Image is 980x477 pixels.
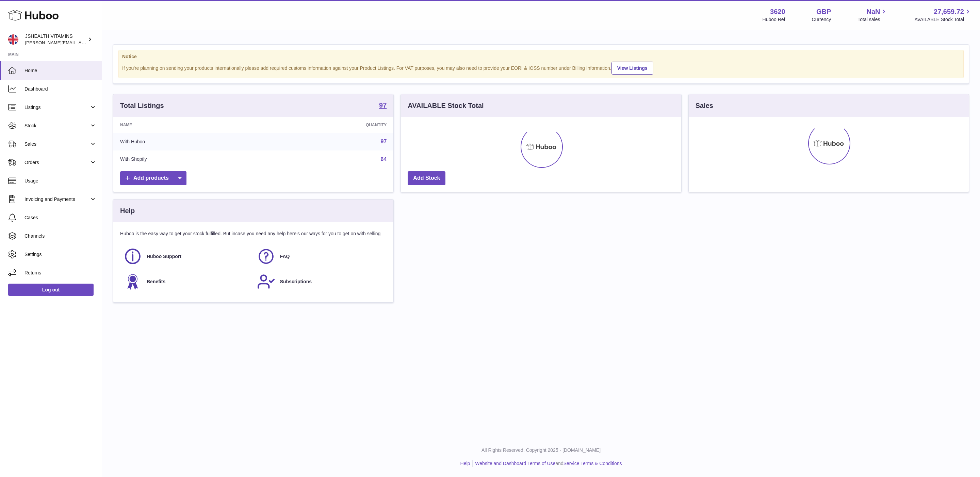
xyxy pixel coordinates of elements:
[8,34,18,45] img: francesca@jshealthvitamins.com
[381,139,387,144] a: 97
[122,61,960,75] div: If you're planning on sending your products internationally please add required customs informati...
[408,171,445,185] a: Add Stock
[124,247,250,266] a: Huboo Support
[857,16,888,23] span: Total sales
[280,253,290,260] span: FAQ
[475,461,555,466] a: Website and Dashboard Terms of Use
[460,461,470,466] a: Help
[24,233,97,239] span: Channels
[24,123,89,129] span: Stock
[113,133,264,150] td: With Huboo
[8,284,94,296] a: Log out
[934,7,964,16] span: 27,659.72
[25,40,136,45] span: [PERSON_NAME][EMAIL_ADDRESS][DOMAIN_NAME]
[816,7,831,16] strong: GBP
[914,7,972,23] a: 27,659.72 AVAILABLE Stock Total
[280,279,312,285] span: Subscriptions
[611,62,653,75] a: View Listings
[770,7,785,16] strong: 3620
[408,101,484,110] h3: AVAILABLE Stock Total
[914,16,972,23] span: AVAILABLE Stock Total
[24,251,97,258] span: Settings
[122,53,960,60] strong: Notice
[113,117,264,133] th: Name
[113,150,264,168] td: With Shopify
[24,104,89,111] span: Listings
[108,447,975,454] p: All Rights Reserved. Copyright 2025 - [DOMAIN_NAME]
[120,171,186,185] a: Add products
[147,253,181,260] span: Huboo Support
[147,279,165,285] span: Benefits
[473,460,622,467] li: and
[24,141,89,147] span: Sales
[812,16,831,23] div: Currency
[24,196,89,203] span: Invoicing and Payments
[379,102,387,109] strong: 97
[24,86,97,92] span: Dashboard
[25,33,86,46] div: JSHEALTH VITAMINS
[24,159,89,166] span: Orders
[120,101,164,110] h3: Total Listings
[763,16,785,23] div: Huboo Ref
[24,178,97,184] span: Usage
[381,156,387,162] a: 64
[257,247,383,266] a: FAQ
[264,117,393,133] th: Quantity
[257,272,383,291] a: Subscriptions
[124,272,250,291] a: Benefits
[24,214,97,221] span: Cases
[379,102,387,110] a: 97
[866,7,880,16] span: NaN
[120,230,387,237] p: Huboo is the easy way to get your stock fulfilled. But incase you need any help here's our ways f...
[24,67,97,74] span: Home
[696,101,713,110] h3: Sales
[857,7,888,23] a: NaN Total sales
[563,461,622,466] a: Service Terms & Conditions
[24,270,97,276] span: Returns
[120,206,135,216] h3: Help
